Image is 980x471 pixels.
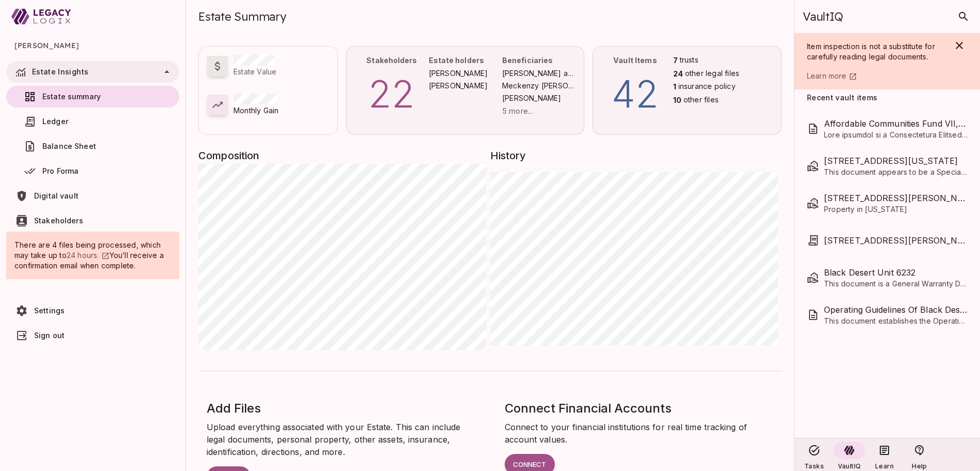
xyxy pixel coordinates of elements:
[824,117,968,130] span: Affordable Communities Fund VII, LLC
[807,71,847,80] span: Learn more
[6,86,179,108] a: Estate summary
[824,316,968,326] span: This document establishes the Operating Guidelines for Black Desert Unit 6232, LLC, a limited lia...
[678,81,736,93] span: insurance policy
[42,166,79,175] span: Pro Forma
[673,95,681,106] p: 10
[234,106,278,115] span: Monthly Gain
[683,95,719,106] span: other files
[32,67,88,76] span: Estate Insights
[6,135,179,157] a: Balance Sheet
[824,266,968,279] span: Black Desert Unit 6232
[685,68,739,80] span: other legal files
[67,251,99,260] span: 24 hours.
[34,306,65,315] span: Settings
[824,155,968,167] span: 5914 Century Heights, Highland, Utah
[673,68,683,80] p: 24
[807,70,943,81] a: Learn more
[804,462,824,470] span: Tasks
[42,142,96,150] span: Balance Sheet
[34,191,79,200] span: Digital vault
[680,55,698,66] span: trusts
[6,61,179,83] div: Estate Insights
[6,210,179,232] a: Stakeholders
[824,303,968,316] span: Operating Guidelines Of Black Desert Unit 6232, LLC
[429,81,502,91] span: [PERSON_NAME]
[502,68,575,79] span: [PERSON_NAME] and [PERSON_NAME] 2024 Irrevocable Life Insurance Trust
[6,111,179,132] a: Ledger
[807,110,968,147] div: Affordable Communities Fund VII, LLCLore ipsumdol si a Consectetura Elitsed doe Temporinci Utlabo...
[807,227,968,254] div: [STREET_ADDRESS][PERSON_NAME], LLC
[207,401,261,416] span: Add Files
[234,67,276,76] span: Estate Value
[355,66,428,122] p: 22
[838,462,861,470] span: VaultIQ
[6,325,179,346] a: Sign out
[14,240,163,260] span: There are 4 files being processed, which may take up to
[207,422,463,457] span: Upload everything associated with your Estate. This can include legal documents, personal propert...
[505,401,672,416] span: Connect Financial Accounts
[198,147,490,164] span: Composition
[912,462,927,470] span: Help
[490,147,782,164] span: History
[824,130,968,140] span: Lore ipsumdol si a Consectetura Elitsed doe Temporinci Utlaboreetd Magn ALI, ENI, a Mini veniamq ...
[502,55,553,66] h6: Beneficiaries
[807,94,877,102] span: Recent vault items
[824,234,968,247] span: 12207 N Camino del Fierro, LLC
[429,55,484,66] h6: Estate holders
[803,9,843,24] span: VaultIQ
[807,147,968,185] div: [STREET_ADDRESS][US_STATE]This document appears to be a Special Warranty Deed related to the tran...
[807,259,968,296] div: Black Desert Unit 6232This document is a General Warranty Deed recording the transfer of a reside...
[875,462,894,470] span: Learn
[34,331,65,340] span: Sign out
[502,105,575,117] p: 5 more...
[198,9,286,24] span: Estate Summary
[824,192,968,204] span: 12207 N Camino Del Fierro
[824,279,968,289] span: This document is a General Warranty Deed recording the transfer of a residential unit in the [GEO...
[807,296,968,333] div: Operating Guidelines Of Black Desert Unit 6232, LLCThis document establishes the Operating Guidel...
[366,56,417,65] span: Stakeholders
[6,300,179,322] a: Settings
[502,93,575,103] span: [PERSON_NAME]
[67,251,110,260] a: 24 hours.
[14,33,171,58] span: [PERSON_NAME]
[429,68,502,79] span: [PERSON_NAME]
[807,185,968,222] div: [STREET_ADDRESS][PERSON_NAME]Property in [US_STATE]
[807,42,937,61] span: Item inspection is not a substitute for carefully reading legal documents.
[673,81,676,93] p: 1
[601,66,668,122] p: 42
[34,216,83,225] span: Stakeholders
[6,160,179,182] a: Pro Forma
[824,167,968,177] span: This document appears to be a Special Warranty Deed related to the transfer of a residential prop...
[824,204,968,215] span: Property in [US_STATE]
[42,92,101,101] span: Estate summary
[6,185,179,207] a: Digital vault
[42,117,68,126] span: Ledger
[613,56,657,65] span: Vault Items
[505,422,750,445] span: Connect to your financial institutions for real time tracking of account values.
[673,55,678,66] p: 7
[502,81,575,91] span: Meckenzy [PERSON_NAME]
[513,460,547,468] span: Connect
